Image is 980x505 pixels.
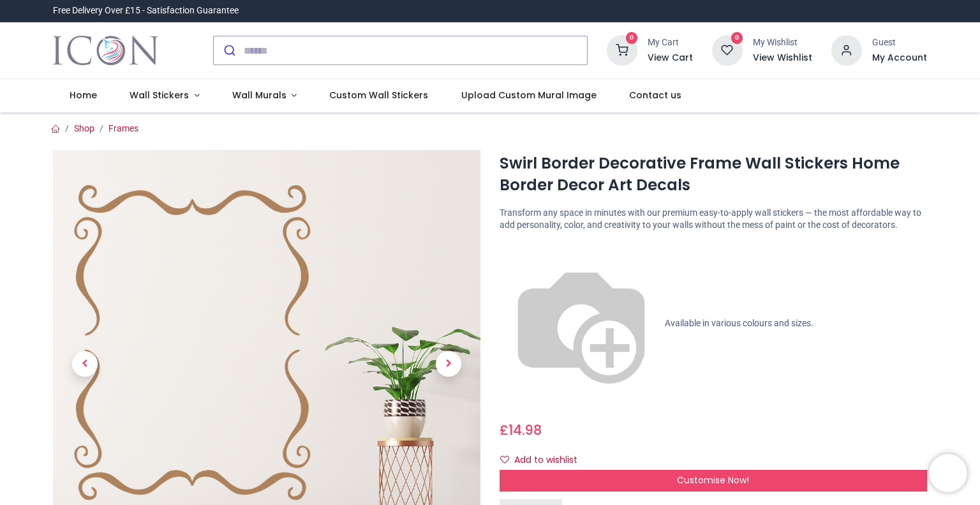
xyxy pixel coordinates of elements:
[607,45,637,55] a: 0
[53,4,239,17] div: Free Delivery Over £15 - Satisfaction Guarantee
[108,123,138,133] a: Frames
[659,4,927,17] iframe: Customer reviews powered by Trustpilot
[500,207,927,232] p: Transform any space in minutes with our premium easy-to-apply wall stickers — the most affordable...
[113,79,216,112] a: Wall Stickers
[130,89,189,102] span: Wall Stickers
[53,33,158,68] img: Icon Wall Stickers
[436,351,461,377] span: Next
[70,89,97,102] span: Home
[929,454,967,492] iframe: Brevo live chat
[648,36,693,49] div: My Cart
[74,123,94,133] a: Shop
[53,33,158,68] a: Logo of Icon Wall Stickers
[648,52,693,64] a: View Cart
[500,153,927,197] h1: Swirl Border Decorative Frame Wall Stickers Home Border Decor Art Decals
[500,455,509,464] i: Add to wishlist
[712,45,743,55] a: 0
[677,474,749,486] span: Customise Now!
[216,79,313,112] a: Wall Murals
[500,421,542,439] span: £
[509,421,542,439] span: 14.98
[500,242,663,405] img: color-wheel.png
[500,449,588,471] button: Add to wishlistAdd to wishlist
[629,89,681,102] span: Contact us
[461,89,597,102] span: Upload Custom Mural Image
[329,89,428,102] span: Custom Wall Stickers
[872,52,927,64] a: My Account
[753,36,812,49] div: My Wishlist
[753,52,812,64] a: View Wishlist
[214,36,244,64] button: Submit
[872,36,927,49] div: Guest
[626,32,638,44] sup: 0
[665,318,813,328] span: Available in various colours and sizes.
[232,89,286,102] span: Wall Murals
[731,32,743,44] sup: 0
[72,351,98,377] span: Previous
